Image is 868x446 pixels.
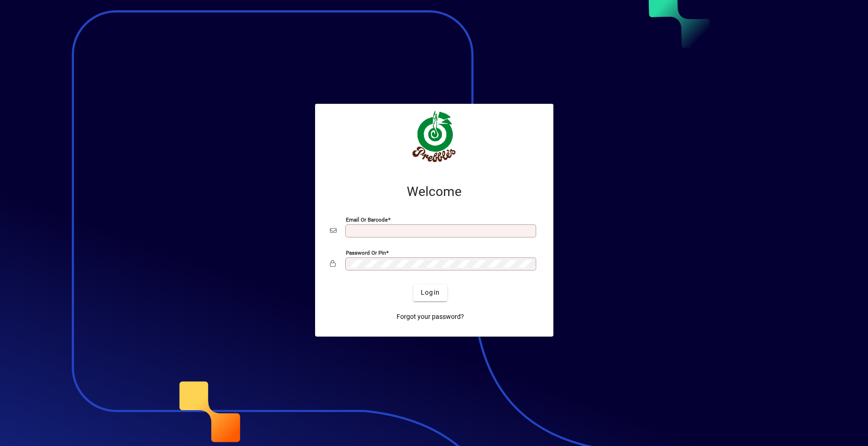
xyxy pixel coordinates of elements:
[346,216,388,223] mat-label: Email or Barcode
[330,184,538,200] h2: Welcome
[421,288,440,297] span: Login
[393,309,468,325] a: Forgot your password?
[413,284,447,301] button: Login
[397,312,464,322] span: Forgot your password?
[346,249,386,256] mat-label: Password or Pin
